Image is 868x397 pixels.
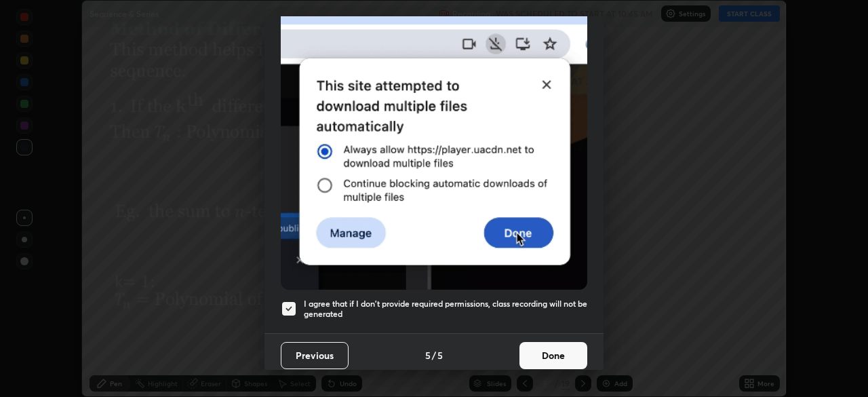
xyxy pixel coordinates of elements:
[425,348,431,362] h4: 5
[432,348,436,362] h4: /
[281,342,349,369] button: Previous
[304,299,587,320] h5: I agree that if I don't provide required permissions, class recording will not be generated
[437,348,443,362] h4: 5
[519,342,587,369] button: Done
